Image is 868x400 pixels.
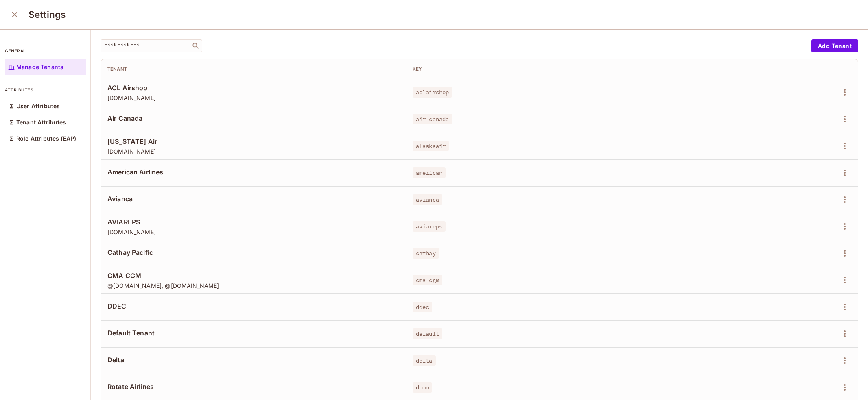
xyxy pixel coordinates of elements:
[16,64,63,70] p: Manage Tenants
[413,114,453,124] span: air_canada
[5,48,86,54] p: general
[28,9,66,20] h3: Settings
[413,221,446,232] span: aviareps
[107,328,400,337] span: Default Tenant
[413,355,436,366] span: delta
[107,83,400,92] span: ACL Airshop
[5,87,86,93] p: attributes
[107,148,400,155] span: [DOMAIN_NAME]
[413,248,439,259] span: cathay
[107,217,400,226] span: AVIAREPS
[811,39,858,52] button: Add Tenant
[107,302,400,311] span: DDEC
[413,302,433,312] span: ddec
[413,275,442,285] span: cma_cgm
[107,355,400,364] span: Delta
[107,194,400,203] span: Avianca
[107,282,400,289] span: @[DOMAIN_NAME], @[DOMAIN_NAME]
[413,328,442,339] span: default
[413,167,446,178] span: american
[107,94,400,102] span: [DOMAIN_NAME]
[413,66,736,72] div: Key
[413,87,453,98] span: aclairshop
[107,167,400,176] span: American Airlines
[107,114,400,123] span: Air Canada
[107,137,400,146] span: [US_STATE] Air
[413,194,442,205] span: avianca
[413,141,449,151] span: alaskaair
[107,382,400,391] span: Rotate Airlines
[16,119,66,126] p: Tenant Attributes
[107,271,400,280] span: CMA CGM
[107,66,400,72] div: Tenant
[107,228,400,236] span: [DOMAIN_NAME]
[107,248,400,257] span: Cathay Pacific
[16,135,76,142] p: Role Attributes (EAP)
[413,382,433,393] span: demo
[7,7,23,23] button: close
[16,103,60,109] p: User Attributes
